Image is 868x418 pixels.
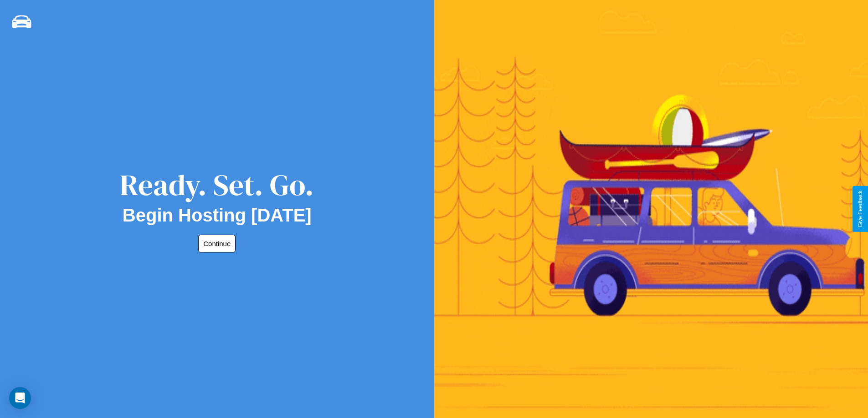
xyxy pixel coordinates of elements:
div: Open Intercom Messenger [9,387,31,409]
div: Ready. Set. Go. [120,165,314,205]
button: Continue [198,235,236,252]
h2: Begin Hosting [DATE] [123,205,312,226]
div: Give Feedback [857,191,863,227]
